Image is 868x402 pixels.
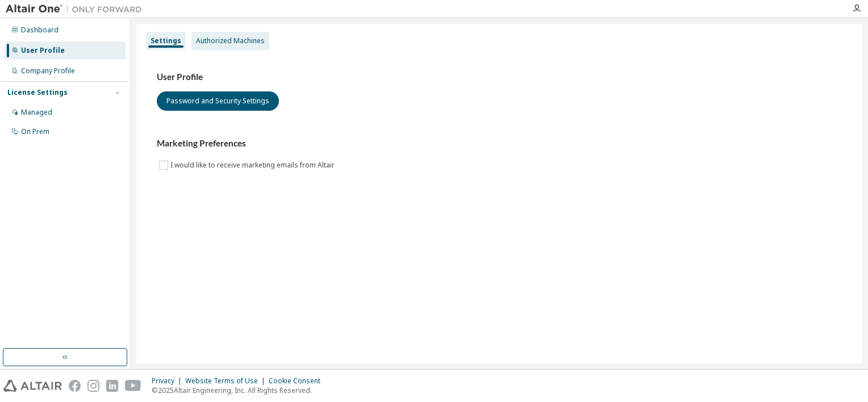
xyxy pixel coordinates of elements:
[170,158,337,172] label: I would like to receive marketing emails from Altair
[151,36,181,45] div: Settings
[21,66,75,76] div: Company Profile
[7,88,68,97] div: License Settings
[21,127,49,136] div: On Prem
[106,380,118,392] img: linkedin.svg
[152,386,327,395] p: © 2025 Altair Engineering, Inc. All Rights Reserved.
[21,46,65,55] div: User Profile
[157,91,279,111] button: Password and Security Settings
[269,376,327,386] div: Cookie Consent
[21,108,52,117] div: Managed
[152,376,185,386] div: Privacy
[125,380,141,392] img: youtube.svg
[157,72,842,83] h3: User Profile
[6,3,148,15] img: Altair One
[3,380,62,392] img: altair_logo.svg
[69,380,81,392] img: facebook.svg
[87,380,99,392] img: instagram.svg
[21,26,59,35] div: Dashboard
[185,376,269,386] div: Website Terms of Use
[196,36,265,45] div: Authorized Machines
[157,138,842,149] h3: Marketing Preferences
